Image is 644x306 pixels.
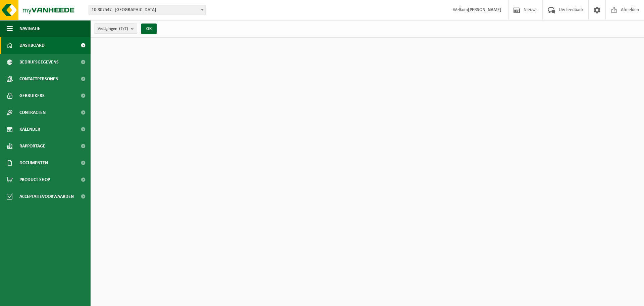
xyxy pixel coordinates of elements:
[19,37,45,54] span: Dashboard
[98,24,128,34] span: Vestigingen
[19,138,45,155] span: Rapportage
[468,7,501,12] strong: [PERSON_NAME]
[19,155,48,171] span: Documenten
[89,5,206,15] span: 10-807547 - VZW KISP - MARIAKERKE
[119,27,128,31] count: (7/7)
[19,20,40,37] span: Navigatie
[19,171,50,188] span: Product Shop
[19,87,45,104] span: Gebruikers
[19,104,46,121] span: Contracten
[19,54,59,71] span: Bedrijfsgegevens
[19,188,74,205] span: Acceptatievoorwaarden
[19,71,58,87] span: Contactpersonen
[94,24,137,34] button: Vestigingen(7/7)
[19,121,40,138] span: Kalender
[89,5,206,15] span: 10-807547 - VZW KISP - MARIAKERKE
[141,24,157,34] button: OK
